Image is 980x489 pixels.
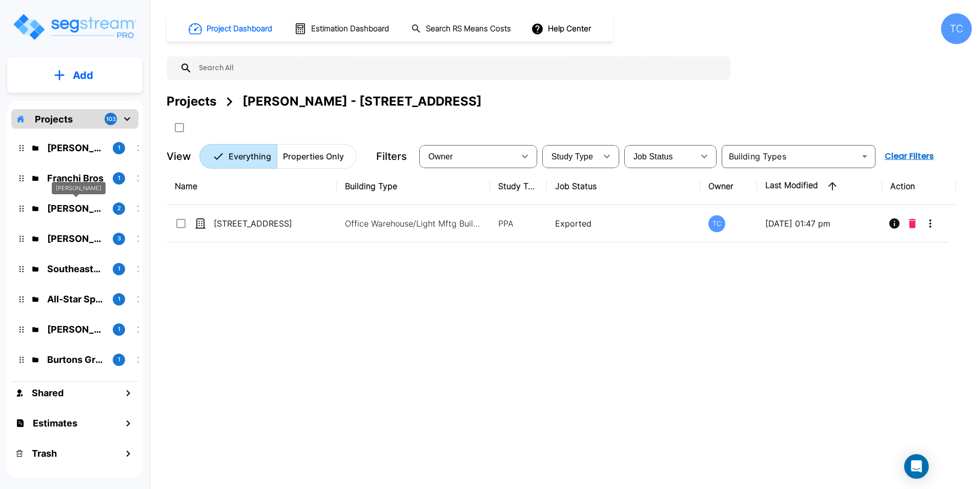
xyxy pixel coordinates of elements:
[117,204,121,213] p: 2
[529,19,595,38] button: Help Center
[920,213,941,234] button: More-Options
[167,92,216,111] div: Projects
[167,168,337,205] th: Name
[345,217,483,230] p: Office Warehouse/Light Mftg Building, Commercial Property Site
[73,68,93,83] p: Add
[626,142,694,171] div: Select
[290,18,395,39] button: Estimation Dashboard
[708,215,725,232] div: TC
[118,295,120,303] p: 1
[118,355,120,364] p: 1
[47,171,105,185] p: Franchi Bros
[47,353,105,366] p: Burtons Grill - Huntersville, NC
[904,454,929,479] div: Open Intercom Messenger
[941,13,972,44] div: TC
[106,115,116,124] p: 103
[376,149,407,164] p: Filters
[167,149,191,164] p: View
[634,152,673,161] span: Job Status
[192,56,725,80] input: Search All
[552,152,593,161] span: Study Type
[47,201,105,215] p: Louis Chiasson
[207,23,272,35] h1: Project Dashboard
[47,141,105,155] p: Chris Gilleland - 618 N Carolina Ave
[905,213,920,234] button: Delete
[765,217,874,230] p: [DATE] 01:47 pm
[337,168,490,205] th: Building Type
[118,174,120,182] p: 1
[884,213,905,234] button: Info
[757,168,882,205] th: Last Modified
[47,262,105,276] p: Southeastern General Contractors
[52,182,106,195] div: [PERSON_NAME]
[33,416,77,430] h1: Estimates
[881,146,938,167] button: Clear Filters
[283,150,344,162] p: Properties Only
[700,168,757,205] th: Owner
[229,150,271,162] p: Everything
[242,92,482,111] div: [PERSON_NAME] - [STREET_ADDRESS]
[498,217,539,230] p: PPA
[426,23,511,35] h1: Search RS Means Costs
[47,232,105,246] p: Brian Sump - Urban Autocare
[277,144,357,169] button: Properties Only
[882,168,956,205] th: Action
[555,217,692,230] p: Exported
[199,144,357,169] div: Platform
[490,168,547,205] th: Study Type
[428,152,453,161] span: Owner
[47,322,105,336] p: Makeda Robinson & Evan Ross - 1077 Bennett Ave
[117,234,121,243] p: 3
[185,17,278,40] button: Project Dashboard
[725,149,855,164] input: Building Types
[118,325,120,334] p: 1
[169,117,190,138] button: SelectAll
[35,112,73,126] p: Projects
[47,292,105,306] p: All-Star Sports
[32,446,57,460] h1: Trash
[311,23,389,35] h1: Estimation Dashboard
[407,19,517,39] button: Search RS Means Costs
[214,217,316,230] p: [STREET_ADDRESS]
[118,144,120,152] p: 1
[12,12,137,42] img: Logo
[857,149,872,164] button: Open
[32,386,64,400] h1: Shared
[7,60,142,90] button: Add
[421,142,515,171] div: Select
[118,264,120,273] p: 1
[544,142,597,171] div: Select
[547,168,700,205] th: Job Status
[199,144,277,169] button: Everything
